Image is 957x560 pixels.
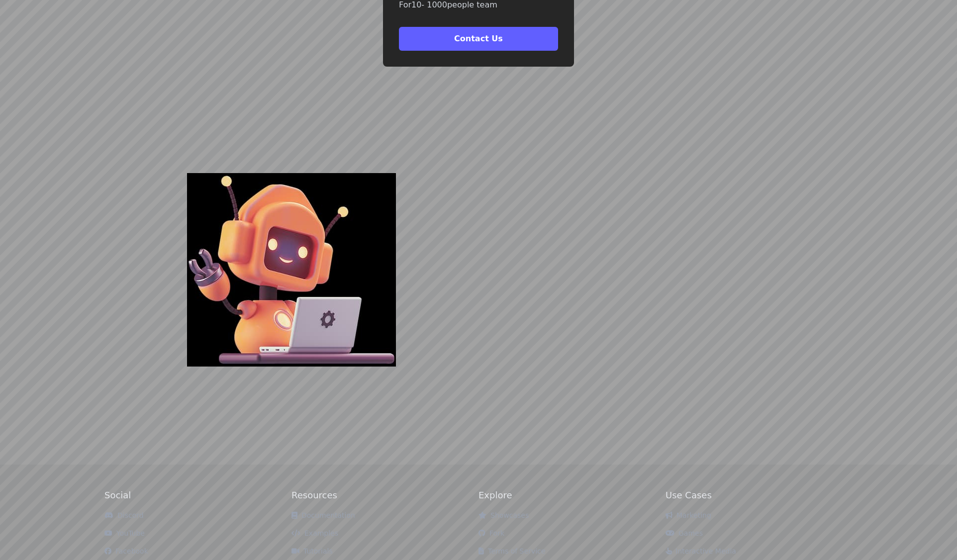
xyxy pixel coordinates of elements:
[666,511,711,519] a: Marketing
[104,488,291,502] h2: Social
[399,27,558,51] button: Contact Us
[291,529,338,537] a: Examples
[291,488,478,502] h2: Resources
[478,488,666,502] h2: Explore
[666,547,736,555] a: Interactive Media
[291,547,333,555] a: Tutorials
[478,529,504,537] a: Fork
[478,511,529,519] a: Showcases
[104,529,145,537] a: YouTube
[478,547,545,555] a: Terms of Service
[104,511,144,519] a: Discord
[291,511,355,519] a: Documentation
[104,547,148,555] a: Facebook
[666,529,703,537] a: Games
[187,173,396,367] img: robot helper
[666,488,853,502] h2: Use Cases
[399,34,558,43] a: Contact Us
